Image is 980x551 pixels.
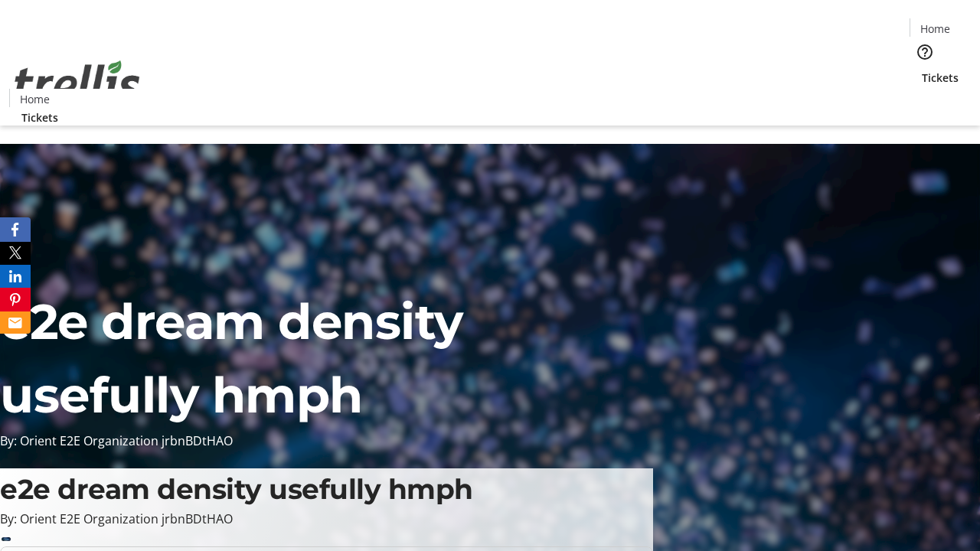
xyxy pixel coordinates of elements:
button: Help [910,37,940,67]
button: Cart [910,86,940,116]
span: Tickets [922,70,959,86]
span: Home [920,21,950,37]
span: Home [20,91,50,107]
a: Home [10,91,59,107]
span: Tickets [21,109,58,126]
a: Home [910,21,959,37]
a: Tickets [9,109,70,126]
img: Orient E2E Organization jrbnBDtHAO's Logo [9,44,145,120]
a: Tickets [910,70,971,86]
